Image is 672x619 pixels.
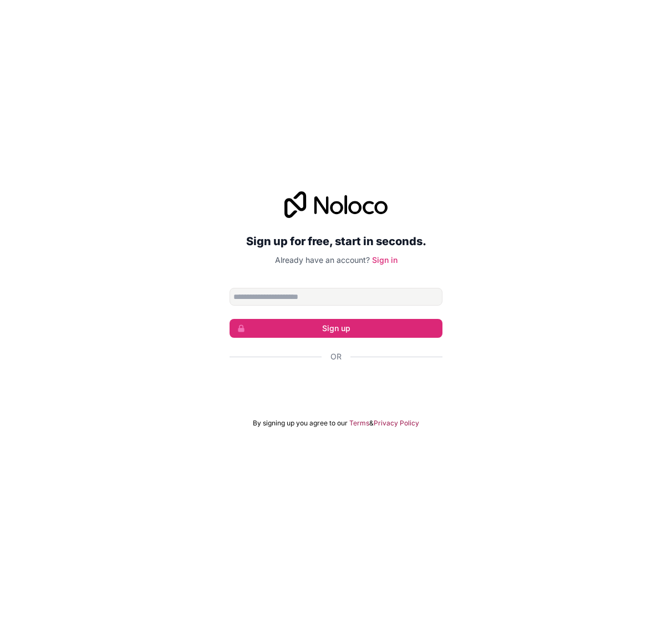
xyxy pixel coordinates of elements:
button: Sign up [230,319,442,338]
a: Terms [349,419,369,428]
span: Or [330,351,342,362]
span: By signing up you agree to our [253,419,348,428]
h2: Sign up for free, start in seconds. [230,231,442,251]
input: Email address [230,288,442,306]
a: Sign in [372,255,398,265]
a: Privacy Policy [374,419,419,428]
span: & [369,419,374,428]
span: Already have an account? [275,255,370,265]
